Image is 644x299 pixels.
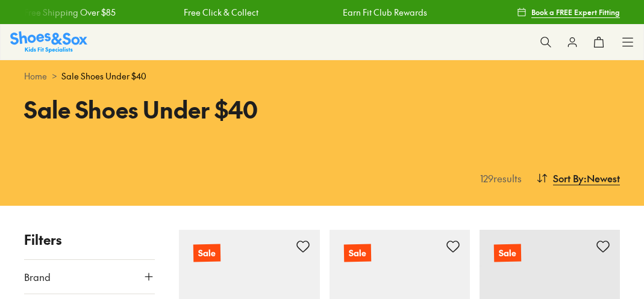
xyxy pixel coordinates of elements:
[517,1,620,23] a: Book a FREE Expert Fitting
[24,70,620,82] div: >
[23,6,115,19] a: Free Shipping Over $85
[343,244,370,262] p: Sale
[10,31,87,52] img: SNS_Logo_Responsive.svg
[531,7,620,17] span: Book a FREE Expert Fitting
[536,165,620,191] button: Sort By:Newest
[342,6,427,19] a: Earn Fit Club Rewards
[193,244,220,262] p: Sale
[494,244,521,262] p: Sale
[475,171,522,185] p: 129 results
[24,260,155,294] button: Brand
[553,171,584,185] span: Sort By
[24,270,51,284] span: Brand
[24,92,308,126] h1: Sale Shoes Under $40
[183,6,258,19] a: Free Click & Collect
[61,70,146,82] span: Sale Shoes Under $40
[584,171,620,185] span: : Newest
[24,70,47,82] a: Home
[24,230,155,250] p: Filters
[10,31,87,52] a: Shoes & Sox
